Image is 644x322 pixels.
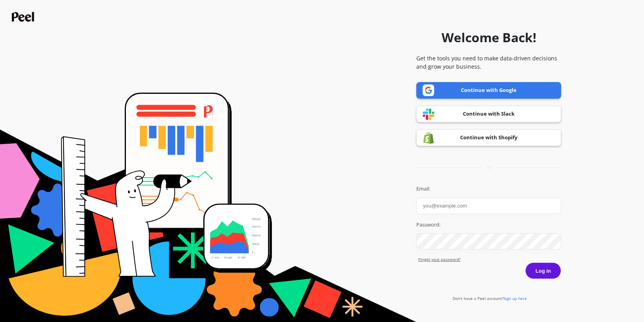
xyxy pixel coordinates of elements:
a: Continue with Slack [416,106,561,122]
button: Log in [525,262,561,279]
img: Shopify logo [423,132,434,144]
label: Email: [416,185,561,193]
span: Sign up here [504,296,527,301]
a: Forgot yout password? [418,256,561,262]
h1: Welcome Back! [442,28,536,47]
div: or [416,165,561,170]
p: Get the tools you need to make data-driven decisions and grow your business. [416,54,561,71]
img: Peel [12,12,36,22]
a: Continue with Google [416,82,561,99]
img: Google logo [423,84,434,96]
a: Don't have a Peel account?Sign up here [453,296,527,301]
input: you@example.com [416,198,561,214]
a: Continue with Shopify [416,129,561,146]
label: Password: [416,221,561,229]
img: Slack logo [423,108,434,120]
